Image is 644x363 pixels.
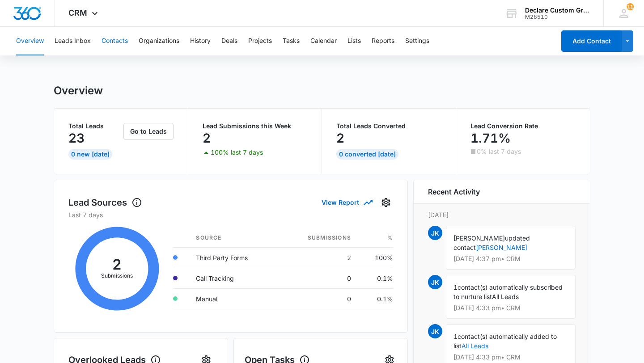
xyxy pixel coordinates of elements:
h1: Overview [54,84,103,97]
button: Projects [248,27,272,55]
p: 0% last 7 days [477,148,521,155]
a: [PERSON_NAME] [476,244,527,251]
span: JK [428,275,442,289]
td: 0.1% [358,268,393,288]
p: [DATE] 4:33 pm • CRM [453,354,568,360]
div: account id [525,14,590,20]
p: [DATE] 4:37 pm • CRM [453,256,568,262]
p: 2 [203,131,211,145]
p: 100% last 7 days [211,149,263,156]
span: JK [428,226,442,240]
button: Deals [221,27,237,55]
h1: Lead Sources [68,196,142,209]
div: account name [525,7,590,14]
button: Tasks [283,27,300,55]
button: Reports [372,27,394,55]
th: Submissions [280,228,359,248]
button: Add Contact [561,30,622,52]
td: 0 [280,288,359,309]
span: [PERSON_NAME] [453,234,505,242]
button: Overview [16,27,44,55]
button: Leads Inbox [55,27,91,55]
div: notifications count [627,3,634,10]
p: Total Leads [68,123,122,129]
h6: Recent Activity [428,186,480,197]
span: contact(s) automatically subscribed to nurture list [453,283,563,300]
button: Go to Leads [123,123,174,140]
td: Third Party Forms [189,247,279,268]
div: 0 Converted [DATE] [336,149,398,160]
p: Total Leads Converted [336,123,441,129]
button: History [190,27,211,55]
button: Contacts [102,27,128,55]
th: % [358,228,393,248]
td: 0 [280,268,359,288]
p: Lead Conversion Rate [470,123,576,129]
p: 1.71% [470,131,511,145]
th: Source [189,228,279,248]
span: 1 [453,333,458,340]
span: 1 [453,283,458,291]
button: Lists [347,27,361,55]
span: 11 [627,3,634,10]
p: [DATE] 4:33 pm • CRM [453,305,568,311]
span: All Leads [492,293,519,300]
span: CRM [68,8,87,17]
div: 0 New [DATE] [68,149,112,160]
p: 23 [68,131,85,145]
span: contact(s) automatically added to list [453,333,557,350]
a: Go to Leads [123,127,174,135]
a: All Leads [462,342,488,350]
button: Calendar [310,27,337,55]
td: Manual [189,288,279,309]
td: 2 [280,247,359,268]
td: 100% [358,247,393,268]
p: [DATE] [428,210,576,219]
p: 2 [336,131,344,145]
td: 0.1% [358,288,393,309]
button: Settings [379,195,393,210]
p: Lead Submissions this Week [203,123,308,129]
span: JK [428,324,442,338]
button: Settings [405,27,429,55]
p: Last 7 days [68,210,393,219]
button: Organizations [139,27,179,55]
button: View Report [322,194,372,210]
td: Call Tracking [189,268,279,288]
